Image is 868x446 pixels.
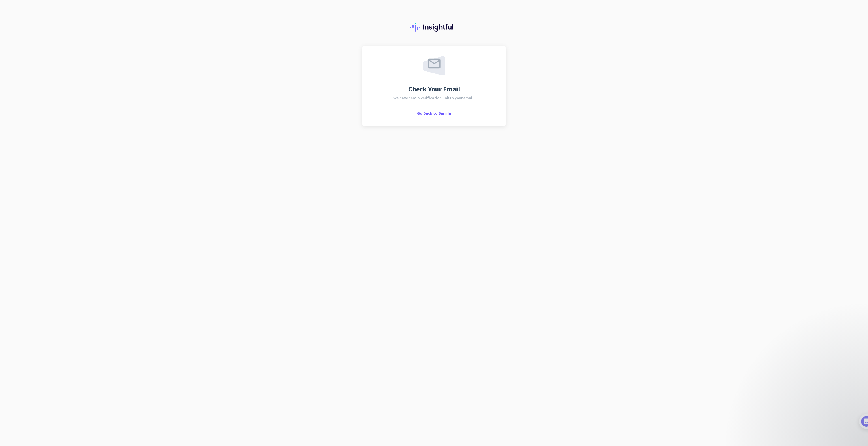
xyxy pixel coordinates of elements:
[417,111,451,116] span: Go Back to Sign In
[752,362,865,432] iframe: Intercom notifications message
[423,56,445,75] img: email-sent
[408,86,460,92] span: Check Your Email
[410,23,458,32] img: Insightful
[393,96,475,100] span: We have sent a verification link to your email.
